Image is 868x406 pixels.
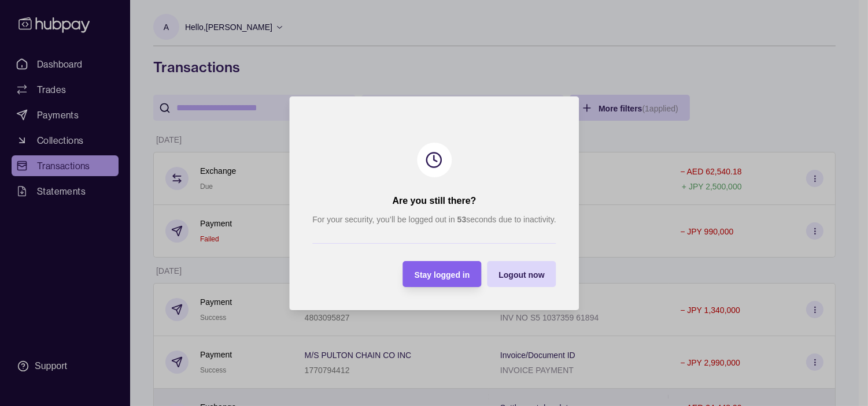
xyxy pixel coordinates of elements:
[402,261,481,287] button: Stay logged in
[414,270,470,279] span: Stay logged in
[487,261,556,287] button: Logout now
[457,215,466,224] strong: 53
[312,213,556,226] p: For your security, you’ll be logged out in seconds due to inactivity.
[498,270,544,279] span: Logout now
[392,195,476,207] h2: Are you still there?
